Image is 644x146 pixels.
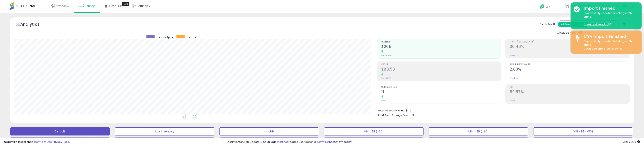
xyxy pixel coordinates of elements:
button: MIN < BB (>30) [324,127,424,135]
small: Prev: N/A [510,99,518,102]
small: Prev: 0 [381,99,387,102]
span: Overview [56,4,69,8]
span: Listings [85,4,95,8]
button: Age Inventory [115,127,214,135]
button: Insights (>30, >10) [219,138,319,146]
span: Profit [381,63,501,66]
span: N/A [410,113,415,117]
span: Avg. Buybox Share [510,63,630,66]
div: Include Returns [554,30,587,35]
button: Insights (-/Profit) [10,138,110,146]
button: Insights (>30) [115,138,214,146]
i: Get Help [540,4,545,9]
span: DataHub [109,4,122,8]
a: Download errors log [584,47,610,50]
div: Import finished [581,5,639,11]
strong: Copyright [4,140,19,144]
h2: $265 [381,44,501,50]
a: Privacy Policy [53,140,70,144]
a: Help [537,1,558,13]
button: Insights [219,127,319,135]
div: Last InventoryLab Update: 3 hours ago, require user action, not synced. [227,140,640,144]
a: Terms of Use [35,140,52,144]
h5: Analytics [20,21,47,28]
span: Ordered Items [381,86,501,88]
small: Prev: N/A [510,54,518,57]
b: Short Term Storage Fees: [377,113,409,117]
span: Love 4 One LLC [570,4,592,8]
div: seller snap | | [4,140,70,144]
button: Insights (<30, >10) [324,138,424,146]
h2: 2.83% [510,67,630,72]
span: 2025-10-14 03:30 GMT [623,140,640,144]
span: Revenue [186,35,197,39]
small: Prev: N/A [510,77,518,79]
div: Tooltip anchor [122,2,129,6]
div: Successfully updated 14 listings with 11 errors. [581,11,639,26]
a: Download error log [584,22,611,26]
a: 2 listings [277,140,288,144]
h2: $80.58 [381,67,501,72]
button: Default [10,127,110,135]
div: Totals For [540,22,555,26]
span: Profit [PERSON_NAME] [510,41,630,43]
h2: 11 [381,90,501,95]
span: Revenue [381,41,501,43]
small: Prev: $0.00 [381,54,391,57]
button: MIN > BB (>30) [533,127,633,135]
div: Successfully updated 14 listings with 11 errors. [581,39,639,51]
li: $179 [377,108,627,113]
div: CSV Import Finished [581,34,639,39]
h2: 30.46% [510,44,630,50]
button: Insights (<30, <10) [533,138,633,146]
button: MIN = BB (>30) [429,127,528,135]
b: Total Inventory Value: [377,109,405,112]
span: Help [545,5,550,9]
h2: 69.57% [510,90,630,95]
span: Revenue (prev) [156,35,174,39]
button: All Selected Listings [558,22,588,27]
a: 3 active listings [314,140,334,144]
u: Dismiss [612,47,622,50]
small: Prev: $0.00 [381,77,391,79]
span: ROI [510,86,630,88]
button: Insights (>30, <10) [429,138,528,146]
